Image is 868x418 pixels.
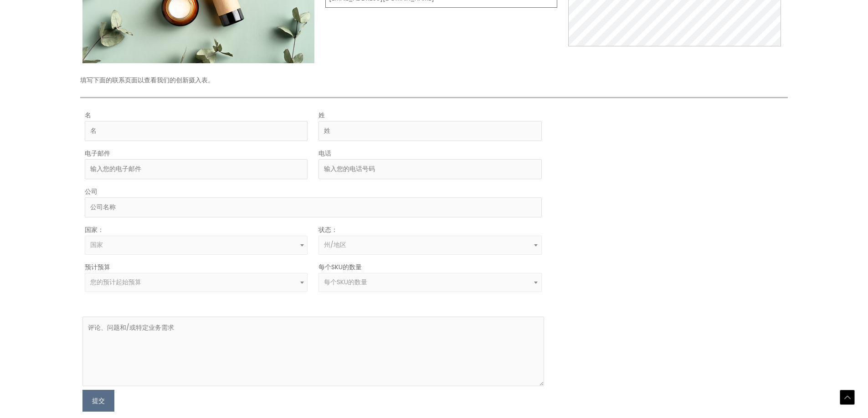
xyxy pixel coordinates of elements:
font: 您的预计起始预算 [90,277,141,287]
font: 每个SKU的数量 [324,277,367,287]
font: 州/地区 [324,240,346,249]
input: 姓 [318,121,541,141]
button: 提交 [82,390,114,412]
font: 预计预算 [85,262,110,272]
font: 填写下面的联系页面以查看我们的创新摄入表。 [80,76,214,85]
font: 每个SKU的数量 [318,262,362,272]
font: 公司 [85,187,98,196]
font: 国家 [90,240,103,249]
input: 名 [85,121,308,141]
font: 提交 [92,396,105,405]
input: 输入您的电话号码 [318,159,541,179]
font: 电话 [318,149,331,158]
font: 电子邮件 [85,149,110,158]
font: 名 [85,111,91,120]
font: 国家： [85,225,104,234]
input: 公司名称 [85,197,541,217]
font: 姓 [318,111,325,120]
input: 输入您的电子邮件 [85,159,308,179]
font: 状态： [318,225,338,234]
